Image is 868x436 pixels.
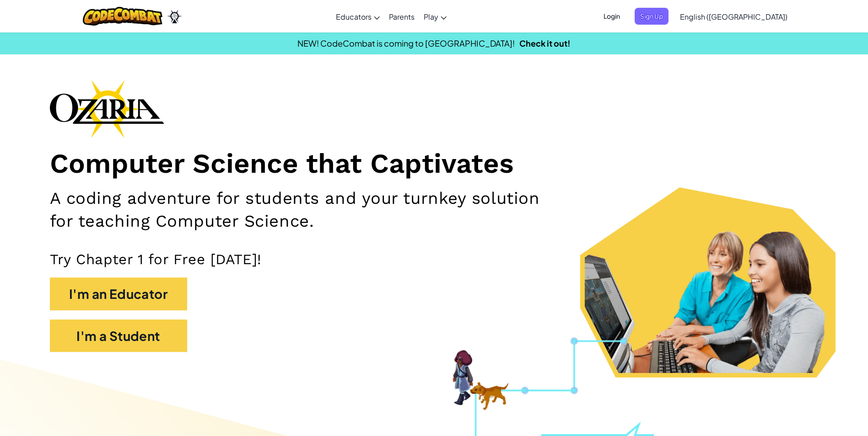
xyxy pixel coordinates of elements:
[50,147,819,181] h1: Computer Science that Captivates
[680,12,787,21] span: English ([GEOGRAPHIC_DATA])
[519,38,571,48] a: Check it out!
[50,250,819,268] p: Try Chapter 1 for Free [DATE]!
[424,12,438,21] span: Play
[167,10,182,23] img: Ozaria
[83,7,163,26] img: CodeCombat logo
[50,319,187,352] button: I'm a Student
[50,277,187,310] button: I'm an Educator
[297,38,515,48] span: NEW! CodeCombat is coming to [GEOGRAPHIC_DATA]!
[384,4,419,29] a: Parents
[331,4,384,29] a: Educators
[675,4,792,29] a: English ([GEOGRAPHIC_DATA])
[635,8,669,25] button: Sign Up
[598,8,625,25] button: Login
[336,12,372,21] span: Educators
[50,80,164,138] img: Ozaria branding logo
[419,4,451,29] a: Play
[50,187,565,232] h2: A coding adventure for students and your turnkey solution for teaching Computer Science.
